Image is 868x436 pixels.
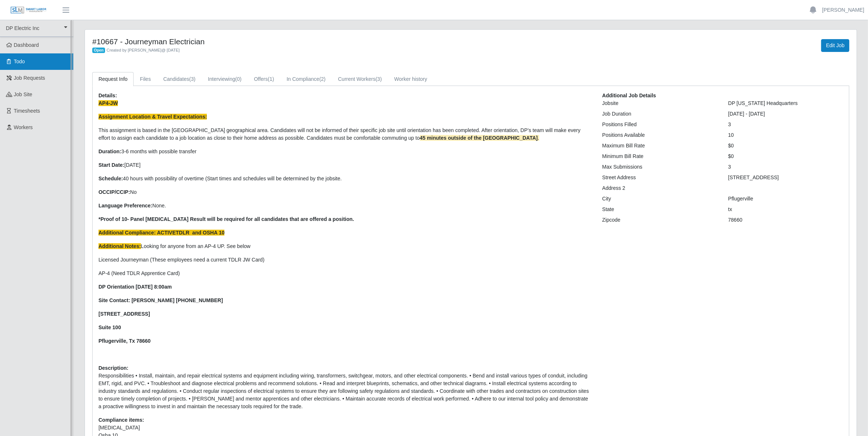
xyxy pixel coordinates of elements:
strong: OCCIP/CCIP: [98,189,130,195]
div: $0 [723,153,849,160]
div: 3 [723,163,849,171]
strong: 45 minutes outside of the [GEOGRAPHIC_DATA] [420,135,538,141]
span: Timesheets [14,108,40,114]
p: No [98,188,591,196]
strong: AP4-JW [98,100,118,106]
strong: Site Contact: [PERSON_NAME] [PHONE_NUMBER] [98,297,223,303]
h4: #10667 - Journeyman Electrician [92,37,529,46]
span: (3) [376,76,382,82]
div: [DATE] - [DATE] [723,110,849,118]
span: . [420,135,539,141]
div: DP [US_STATE] Headquarters [723,99,849,107]
strong: Duration: [98,149,121,154]
div: $0 [723,142,849,150]
b: Compliance items: [98,417,144,423]
b: Description: [98,365,128,371]
p: Looking for anyone from an AP-4 UP. See below [98,243,591,250]
div: Street Address [597,174,723,181]
p: 40 hours with possibility of overtime (Start times and schedules will be determined by the jobsite. [98,175,591,183]
div: Zipcode [597,216,723,224]
div: Pflugerville [723,195,849,203]
span: Workers [14,124,33,130]
div: Maximum Bill Rate [597,142,723,150]
div: tx [723,206,849,213]
div: Positions Available [597,131,723,139]
span: (1) [268,76,274,82]
a: In Compliance [280,72,332,86]
div: Max Submissions [597,163,723,171]
span: (0) [235,76,242,82]
li: [MEDICAL_DATA] [98,424,591,432]
div: Job Duration [597,110,723,118]
a: [PERSON_NAME] [822,6,864,14]
span: job site [14,91,33,97]
div: City [597,195,723,203]
p: AP-4 (Need TDLR Apprentice Card) [98,270,591,277]
div: Jobsite [597,99,723,107]
strong: Schedule: [98,176,123,181]
strong: Assignment Location & Travel Expectations: [98,114,207,120]
p: [DATE] [98,161,591,169]
p: Licensed Journeyman (These employees need a current TDLR JW Card) [98,256,591,264]
div: State [597,206,723,213]
strong: *Proof of 10- Panel [MEDICAL_DATA] Result will be required for all candidates that are offered a ... [98,216,354,222]
b: Details: [98,93,117,98]
strong: Additional Compliance: ACTIVE [98,230,176,236]
strong: Start Date: [98,162,124,168]
a: Files [134,72,157,86]
span: (2) [319,76,325,82]
strong: [STREET_ADDRESS] [98,311,150,317]
p: Responsibilities • Install, maintain, and repair electrical systems and equipment including wirin... [98,372,591,410]
div: 78660 [723,216,849,224]
div: 3 [723,121,849,128]
a: Worker history [388,72,433,86]
a: Edit Job [821,39,849,52]
strong: Pflugerville, Tx 78660 [98,338,150,344]
a: Request Info [92,72,134,86]
strong: DP Orientation [DATE] 8:00am [98,284,172,290]
span: Open [92,48,105,53]
p: None. [98,202,591,210]
b: Additional Job Details [602,93,656,98]
strong: Language Preference: [98,203,152,208]
a: Candidates [157,72,202,86]
span: (3) [189,76,195,82]
strong: TDLR and OSHA 10 [176,230,224,236]
span: Job Requests [14,75,45,81]
p: This assignment is based in the [GEOGRAPHIC_DATA] geographical area. Candidates will not be infor... [98,127,591,142]
div: [STREET_ADDRESS] [723,174,849,181]
a: Offers [248,72,280,86]
a: Current Workers [332,72,388,86]
strong: Suite 100 [98,324,121,330]
strong: Additional Notes: [98,243,141,249]
a: Interviewing [202,72,248,86]
div: Address 2 [597,184,723,192]
div: Minimum Bill Rate [597,153,723,160]
p: 3-6 months with possible transfer [98,148,591,155]
div: Positions Filled [597,121,723,128]
div: 10 [723,131,849,139]
span: Dashboard [14,42,39,48]
span: Todo [14,59,25,64]
span: Created by [PERSON_NAME] @ [DATE] [107,48,180,52]
img: SLM Logo [10,6,47,14]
